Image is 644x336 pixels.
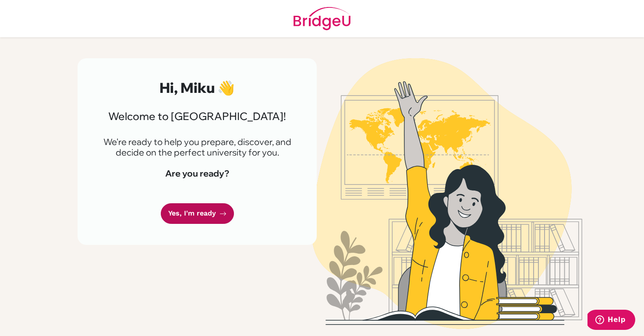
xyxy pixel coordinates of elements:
a: Yes, I'm ready [161,203,234,224]
h3: Welcome to [GEOGRAPHIC_DATA]! [99,110,296,123]
h2: Hi, Miku 👋 [99,79,296,96]
p: We're ready to help you prepare, discover, and decide on the perfect university for you. [99,137,296,158]
iframe: Opens a widget where you can find more information [587,310,635,332]
h4: Are you ready? [99,168,296,179]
